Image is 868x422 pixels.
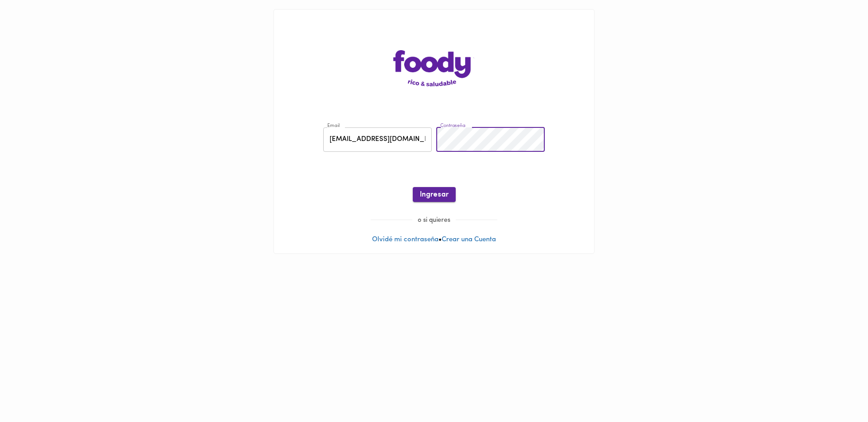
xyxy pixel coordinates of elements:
span: o si quieres [412,217,456,224]
span: Ingresar [420,191,448,199]
img: logo-main-page.png [393,50,475,86]
div: • [274,9,594,253]
a: Olvidé mi contraseña [372,236,439,243]
iframe: Messagebird Livechat Widget [816,370,859,413]
a: Crear una Cuenta [442,236,496,243]
input: pepitoperez@gmail.com [323,127,432,152]
button: Ingresar [413,187,456,202]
